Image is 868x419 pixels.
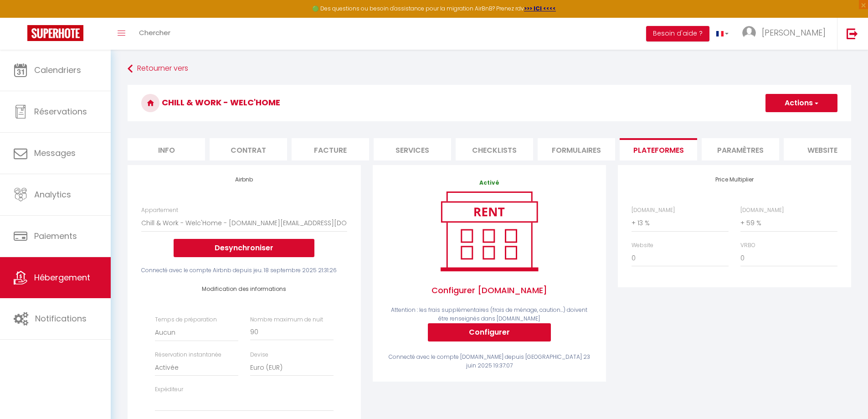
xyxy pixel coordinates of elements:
[762,27,826,38] span: [PERSON_NAME]
[250,351,268,359] label: Devise
[34,147,76,159] span: Messages
[784,138,861,160] li: website
[431,187,547,275] img: rent.png
[155,286,334,292] h4: Modification des informations
[740,241,755,250] label: VRBO
[524,5,556,12] a: >>> ICI <<<<
[742,26,756,40] img: ...
[155,351,221,359] label: Réservation instantanée
[847,28,858,39] img: logout
[34,230,77,242] span: Paiements
[740,206,784,215] label: [DOMAIN_NAME]
[386,179,592,187] p: Activé
[128,138,205,160] li: Info
[128,61,851,77] a: Retourner vers
[620,138,697,160] li: Plateformes
[456,138,533,160] li: Checklists
[632,206,675,215] label: [DOMAIN_NAME]
[292,138,369,160] li: Facture
[391,306,587,322] span: Attention : les frais supplémentaires (frais de ménage, caution...) doivent être renseignés dans ...
[35,313,87,324] span: Notifications
[34,189,71,200] span: Analytics
[34,64,81,76] span: Calendriers
[632,176,837,183] h4: Price Multiplier
[139,28,170,37] span: Chercher
[765,94,837,112] button: Actions
[141,266,347,275] div: Connecté avec le compte Airbnb depuis jeu. 18 septembre 2025 21:31:26
[27,25,83,41] img: Super Booking
[132,18,177,50] a: Chercher
[155,316,217,324] label: Temps de préparation
[428,323,551,341] button: Configurer
[128,85,851,121] h3: Chill & Work - Welc'Home
[646,26,709,41] button: Besoin d'aide ?
[386,353,592,370] div: Connecté avec le compte [DOMAIN_NAME] depuis [GEOGRAPHIC_DATA] 23 juin 2025 19:37:07
[155,385,183,394] label: Expéditeur
[735,18,837,50] a: ... [PERSON_NAME]
[374,138,451,160] li: Services
[141,176,347,183] h4: Airbnb
[34,272,90,283] span: Hébergement
[538,138,615,160] li: Formulaires
[34,106,87,117] span: Réservations
[386,275,592,306] span: Configurer [DOMAIN_NAME]
[174,239,314,257] button: Desynchroniser
[702,138,779,160] li: Paramètres
[250,316,323,324] label: Nombre maximum de nuit
[210,138,287,160] li: Contrat
[141,206,178,215] label: Appartement
[632,241,653,250] label: Website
